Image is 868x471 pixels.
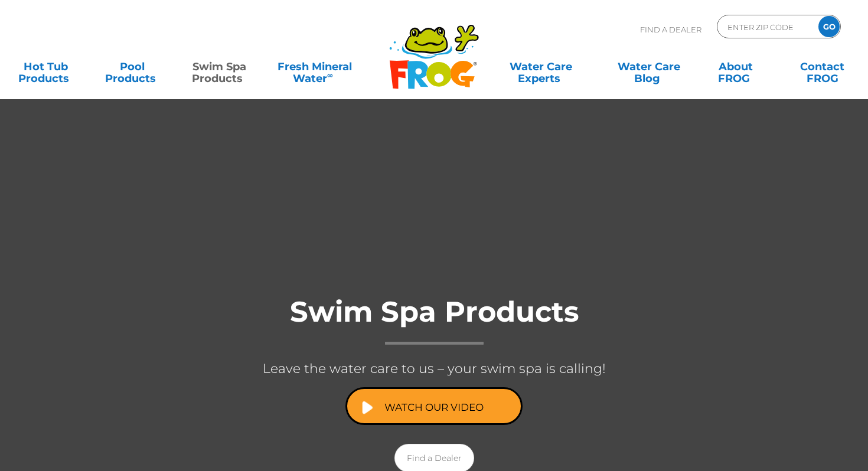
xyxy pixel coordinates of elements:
a: Swim SpaProducts [185,55,253,78]
a: Water CareExperts [486,55,596,78]
input: Zip Code Form [726,18,806,35]
h1: Swim Spa Products [198,296,670,345]
a: PoolProducts [99,55,166,78]
sup: ∞ [327,70,333,80]
a: Water CareBlog [615,55,682,78]
a: Watch Our Video [345,387,523,425]
p: Find A Dealer [640,15,701,44]
a: Fresh MineralWater∞ [272,55,357,78]
a: AboutFROG [701,55,769,78]
a: ContactFROG [789,55,856,78]
p: Leave the water care to us – your swim spa is calling! [198,356,670,381]
input: GO [818,16,840,37]
a: Hot TubProducts [12,55,79,78]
